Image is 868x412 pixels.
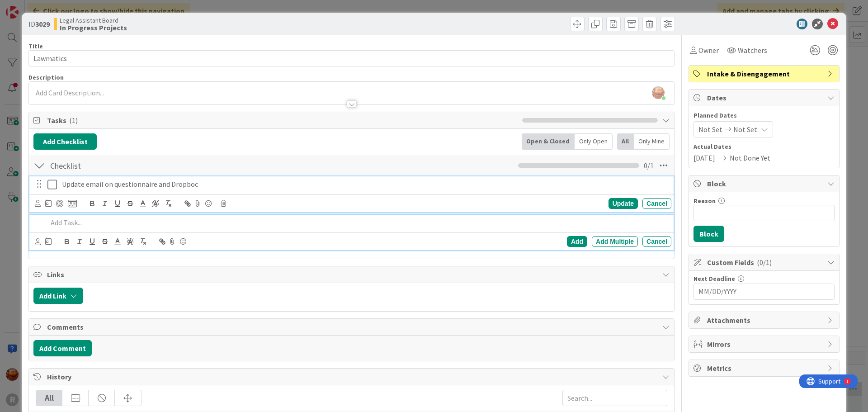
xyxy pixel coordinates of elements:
div: Add [567,236,587,247]
span: ID [28,19,50,29]
span: Not Set [698,124,722,135]
span: Attachments [707,315,823,326]
input: Add Checklist... [47,157,250,174]
img: aA8oODzEalp137YGtSoonM2g49K7iBLo.jpg [652,86,665,99]
div: Cancel [642,198,671,209]
input: type card name here... [28,50,675,66]
div: All [617,133,634,150]
span: ( 0/1 ) [757,258,772,267]
div: Only Mine [634,133,670,150]
div: Only Open [575,133,613,150]
p: Update email on questionnaire and Dropboc [62,179,668,189]
b: In Progress Projects [60,24,127,31]
div: Next Deadline [693,275,835,282]
span: Dates [707,92,823,103]
div: 1 [47,4,49,11]
span: Comments [47,322,658,332]
div: Add Multiple [592,236,638,247]
span: Support [19,1,41,12]
label: Reason [693,197,716,205]
span: Links [47,269,658,280]
span: Mirrors [707,339,823,350]
span: Tasks [47,115,518,126]
div: All [36,390,62,406]
span: [DATE] [693,152,715,163]
label: Title [28,42,43,50]
button: Add Comment [33,340,92,356]
input: MM/DD/YYYY [698,284,830,299]
span: Block [707,178,823,189]
span: ( 1 ) [69,116,78,125]
div: Open & Closed [522,133,575,150]
span: Actual Dates [693,142,835,152]
span: Custom Fields [707,257,823,268]
button: Add Link [33,288,83,304]
button: Add Checklist [33,133,97,150]
button: Block [693,226,724,242]
span: Description [28,73,64,81]
span: Watchers [738,45,767,56]
div: Cancel [642,236,671,247]
span: Planned Dates [693,111,835,120]
span: 0 / 1 [644,160,654,171]
input: Search... [562,390,667,406]
span: History [47,371,658,382]
span: Not Set [733,124,757,135]
span: Metrics [707,363,823,374]
span: Owner [698,45,719,56]
span: Not Done Yet [730,152,770,163]
div: Update [609,198,638,209]
span: Intake & Disengagement [707,68,823,79]
b: 3029 [35,19,50,28]
span: Legal Assistant Board [60,17,127,24]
